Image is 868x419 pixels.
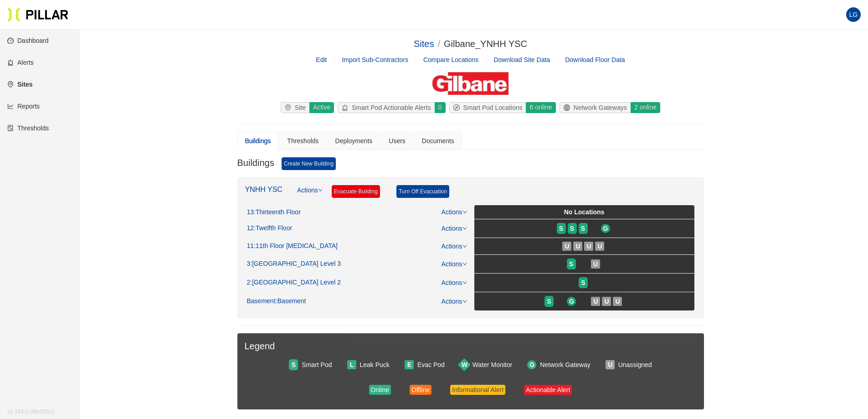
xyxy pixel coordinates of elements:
[559,223,563,233] span: S
[575,241,580,251] span: U
[7,124,49,132] a: exceptionThresholds
[564,104,574,111] span: global
[332,185,380,198] a: Evacuate Building
[462,244,467,248] span: down
[7,103,40,110] a: line-chartReports
[282,157,336,170] a: Create New Building
[462,280,467,285] span: down
[493,56,550,63] span: Download Site Data
[414,39,434,49] a: Sites
[462,262,467,266] span: down
[547,296,551,306] span: S
[276,297,306,305] span: : Basement
[423,56,478,63] a: Compare Locations
[442,208,467,216] a: Actions
[389,136,406,146] div: Users
[570,223,574,233] span: S
[411,385,430,395] div: Offline
[604,296,609,306] span: U
[245,136,271,146] div: Buildings
[630,102,660,113] div: 2 online
[525,102,555,113] div: 6 online
[462,210,467,214] span: down
[603,223,608,233] span: G
[247,208,301,217] div: 13
[569,259,573,269] span: S
[569,296,574,306] span: G
[526,385,570,395] div: Actionable Alert
[7,81,32,88] a: environmentSites
[453,104,463,111] span: compass
[247,297,306,305] div: Basement
[442,260,467,268] a: Actions
[7,37,49,44] a: dashboardDashboard
[422,136,454,146] div: Documents
[360,360,390,370] div: Leak Puck
[250,279,341,287] span: : [GEOGRAPHIC_DATA] Level 2
[437,39,440,49] span: /
[417,360,445,370] div: Evac Pod
[452,385,503,395] div: Informational Alert
[338,103,435,113] div: Smart Pod Actionable Alerts
[593,259,598,269] span: U
[335,136,373,146] div: Deployments
[540,360,590,370] div: Network Gateway
[316,56,327,63] a: Edit
[247,260,341,268] div: 3
[342,56,408,63] span: Import Sub-Contractors
[560,103,631,113] div: Network Gateways
[309,102,334,113] div: Active
[432,72,508,95] img: Gilbane Building Company
[7,59,34,66] a: alertAlerts
[462,299,467,304] span: down
[292,360,296,370] span: S
[247,224,293,233] div: 12
[565,241,569,251] span: U
[581,223,585,233] span: S
[442,243,467,250] a: Actions
[849,7,858,22] span: LG
[396,185,449,198] a: Turn Off Evacuation
[250,260,341,268] span: : [GEOGRAPHIC_DATA] Level 3
[615,296,620,306] span: U
[450,103,526,113] div: Smart Pod Locations
[586,241,591,251] span: U
[529,360,534,370] span: G
[350,360,354,370] span: L
[444,37,527,51] div: Gilbane_YNHH YSC
[281,103,309,113] div: Site
[254,208,301,217] span: : Thirteenth Floor
[476,207,693,217] div: No Locations
[245,186,282,193] a: YNHH YSC
[342,104,352,111] span: alert
[7,7,68,22] img: Pillar Technologies
[247,279,341,287] div: 2
[336,102,447,113] a: alertSmart Pod Actionable Alerts0
[237,157,274,170] h3: Buildings
[302,360,332,370] div: Smart Pod
[462,226,467,231] span: down
[442,279,467,286] a: Actions
[597,241,602,251] span: U
[254,224,292,233] span: : Twelfth Floor
[245,341,697,352] h3: Legend
[434,102,446,113] div: 0
[318,188,323,192] span: down
[581,278,585,288] span: S
[297,185,323,205] a: Actions
[371,385,389,395] div: Online
[254,242,338,250] span: : 11th Floor [MEDICAL_DATA]
[473,360,512,370] div: Water Monitor
[285,104,295,111] span: environment
[407,360,411,370] span: E
[287,136,318,146] div: Thresholds
[442,225,467,232] a: Actions
[462,360,467,370] span: W
[593,296,598,306] span: U
[247,242,338,250] div: 11
[608,360,612,370] span: U
[565,56,625,63] span: Download Floor Data
[618,360,652,370] div: Unassigned
[442,298,467,305] a: Actions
